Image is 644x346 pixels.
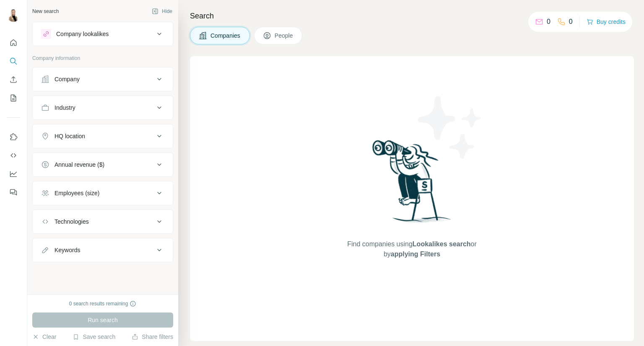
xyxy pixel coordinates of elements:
div: New search [32,8,59,15]
img: Surfe Illustration - Woman searching with binoculars [369,138,456,231]
button: Use Surfe API [7,148,20,163]
div: Employees (size) [55,189,99,197]
button: Use Surfe on LinkedIn [7,129,20,145]
button: Share filters [132,333,173,341]
button: Technologies [33,212,173,232]
button: HQ location [33,126,173,146]
div: Industry [55,103,75,112]
div: Keywords [55,246,80,254]
span: Lookalikes search [413,240,471,248]
button: Clear [32,333,56,341]
span: People [275,31,294,40]
h4: Search [190,10,634,22]
button: Enrich CSV [7,72,20,87]
button: Keywords [33,240,173,260]
div: Company lookalikes [56,30,109,38]
div: Company [55,75,80,83]
span: applying Filters [391,250,440,258]
button: Annual revenue ($) [33,155,173,175]
p: Company information [32,54,173,62]
button: Buy credits [587,16,626,28]
div: Technologies [55,217,89,226]
button: Search [7,54,20,69]
button: Dashboard [7,166,20,181]
span: Companies [210,31,241,40]
button: Save search [73,333,115,341]
div: 0 search results remaining [69,300,137,307]
button: My lists [7,90,20,106]
button: Quick start [7,35,20,50]
button: Hide [146,5,178,18]
button: Company [33,69,173,89]
img: Surfe Illustration - Stars [412,90,488,165]
p: 0 [569,17,573,27]
button: Company lookalikes [33,24,173,44]
img: Avatar [7,8,20,22]
div: Annual revenue ($) [55,160,104,169]
div: HQ location [55,132,85,140]
button: Industry [33,98,173,118]
span: Find companies using or by [345,239,479,259]
button: Feedback [7,185,20,200]
p: 0 [547,17,551,27]
button: Employees (size) [33,183,173,203]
